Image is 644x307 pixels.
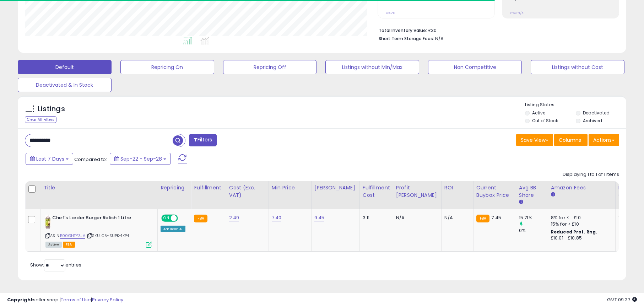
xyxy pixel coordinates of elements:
button: Default [18,60,112,74]
b: Short Term Storage Fees: [379,36,434,42]
li: £30 [379,26,614,34]
label: Deactivated [583,110,610,116]
div: Profit [PERSON_NAME] [396,184,438,199]
a: B00GHTYZJA [60,233,85,239]
small: Prev: 0 [385,11,395,15]
small: FBA [194,215,207,222]
img: 413OBq5Lz1L._SL40_.jpg [45,215,50,229]
button: Listings without Min/Max [325,60,419,74]
b: Reduced Prof. Rng. [551,229,597,235]
button: Sep-22 - Sep-28 [110,153,171,165]
small: Prev: N/A [510,11,524,15]
span: FBA [63,242,75,248]
div: Amazon Fees [551,184,612,192]
span: Columns [559,136,581,144]
div: seller snap | | [7,297,123,303]
label: Active [532,110,545,116]
div: Repricing [161,184,188,192]
span: 7.45 [491,214,501,221]
b: Total Inventory Value: [379,27,427,33]
div: Clear All Filters [25,116,56,123]
div: Amazon AI [161,226,185,232]
button: Save View [516,134,553,146]
span: | SKU: C5-SUPK-1KP4 [86,233,129,238]
div: N/A [396,215,436,221]
a: 7.40 [272,214,282,221]
div: N/A [444,215,468,221]
span: Show: entries [30,262,81,268]
div: Fulfillment [194,184,223,192]
div: Current Buybox Price [476,184,513,199]
div: £10.01 - £10.85 [551,235,610,241]
span: 2025-10-7 09:37 GMT [607,296,637,303]
a: Terms of Use [61,296,91,303]
div: 12 [618,215,640,221]
button: Repricing Off [223,60,317,74]
button: Actions [589,134,619,146]
div: 8% for <= £10 [551,215,610,221]
div: [PERSON_NAME] [314,184,357,192]
div: 0% [519,227,548,234]
div: Fulfillable Quantity [618,184,643,199]
div: Cost (Exc. VAT) [229,184,266,199]
button: Listings without Cost [531,60,624,74]
span: N/A [435,35,444,42]
span: ON [162,215,171,221]
label: Out of Stock [532,118,558,124]
div: 3.11 [363,215,388,221]
a: 2.49 [229,214,239,221]
span: Last 7 Days [36,155,64,162]
button: Repricing On [120,60,214,74]
strong: Copyright [7,296,33,303]
div: ROI [444,184,470,192]
button: Filters [189,134,217,146]
button: Columns [554,134,588,146]
span: OFF [177,215,188,221]
small: Amazon Fees. [551,192,555,198]
label: Archived [583,118,602,124]
a: Privacy Policy [92,296,123,303]
span: Sep-22 - Sep-28 [120,155,162,162]
b: Chef's Larder Burger Relish 1 Litre [52,215,139,223]
span: All listings currently available for purchase on Amazon [45,242,62,248]
button: Non Competitive [428,60,522,74]
div: Min Price [272,184,308,192]
button: Last 7 Days [26,153,73,165]
h5: Listings [38,104,65,114]
div: Fulfillment Cost [363,184,390,199]
p: Listing States: [525,102,626,108]
div: 15% for > £10 [551,221,610,227]
a: 9.45 [314,214,325,221]
small: Avg BB Share. [519,199,523,205]
span: Compared to: [74,156,107,163]
div: Avg BB Share [519,184,545,199]
div: Title [44,184,155,192]
div: ASIN: [45,215,152,247]
button: Deactivated & In Stock [18,78,112,92]
small: FBA [476,215,489,222]
div: 15.71% [519,215,548,221]
div: Displaying 1 to 1 of 1 items [563,171,619,178]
